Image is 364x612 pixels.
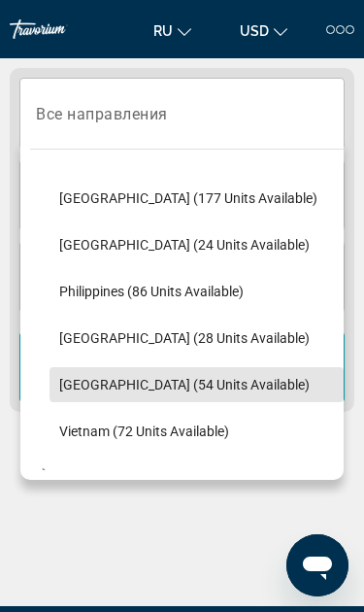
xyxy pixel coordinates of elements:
[50,274,344,309] button: Philippines (86 units available)
[230,17,297,45] button: Change currency
[59,377,310,392] span: [GEOGRAPHIC_DATA] (54 units available)
[59,284,244,299] span: Philippines (86 units available)
[144,17,201,45] button: Change language
[50,134,344,169] button: [GEOGRAPHIC_DATA] (256 units available)
[50,414,344,449] button: Vietnam (72 units available)
[240,23,269,39] span: USD
[19,332,345,402] button: Поиск
[153,23,173,39] span: ru
[19,78,345,402] div: Search widget
[59,330,310,346] span: [GEOGRAPHIC_DATA] (28 units available)
[30,461,64,495] button: Toggle Africa (107 units available)
[59,190,317,206] span: [GEOGRAPHIC_DATA] (177 units available)
[50,321,344,356] button: [GEOGRAPHIC_DATA] (28 units available)
[59,424,229,439] span: Vietnam (72 units available)
[286,534,348,596] iframe: Кнопка запуска окна обмена сообщениями
[50,367,344,402] button: [GEOGRAPHIC_DATA] (54 units available)
[36,104,168,122] span: Все направления
[50,227,344,262] button: [GEOGRAPHIC_DATA] (24 units available)
[64,460,247,495] button: Africa (107 units available)
[50,181,344,216] button: [GEOGRAPHIC_DATA] (177 units available)
[59,237,310,253] span: [GEOGRAPHIC_DATA] (24 units available)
